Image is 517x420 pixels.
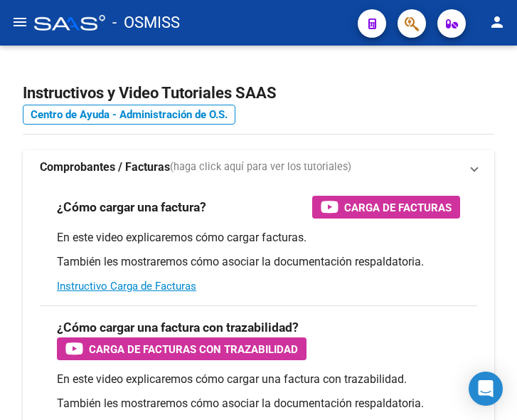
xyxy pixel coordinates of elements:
p: También les mostraremos cómo asociar la documentación respaldatoria. [57,254,460,270]
span: - OSMISS [112,7,180,38]
button: Carga de Facturas [312,196,460,219]
span: Carga de Facturas [344,199,452,216]
h2: Instructivos y Video Tutoriales SAAS [23,80,494,107]
mat-expansion-panel-header: Comprobantes / Facturas(haga click aquí para ver los tutoriales) [23,150,494,184]
span: (haga click aquí para ver los tutoriales) [170,159,351,175]
strong: Comprobantes / Facturas [40,159,170,175]
a: Centro de Ayuda - Administración de O.S. [23,105,235,125]
h3: ¿Cómo cargar una factura con trazabilidad? [57,317,299,337]
div: Open Intercom Messenger [469,372,503,406]
p: En este video explicaremos cómo cargar facturas. [57,230,460,246]
mat-icon: menu [11,14,28,31]
p: En este video explicaremos cómo cargar una factura con trazabilidad. [57,372,460,387]
p: También les mostraremos cómo asociar la documentación respaldatoria. [57,396,460,411]
a: Instructivo Carga de Facturas [57,280,196,293]
button: Carga de Facturas con Trazabilidad [57,337,307,360]
span: Carga de Facturas con Trazabilidad [89,340,298,358]
h3: ¿Cómo cargar una factura? [57,197,206,217]
mat-icon: person [489,14,506,31]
